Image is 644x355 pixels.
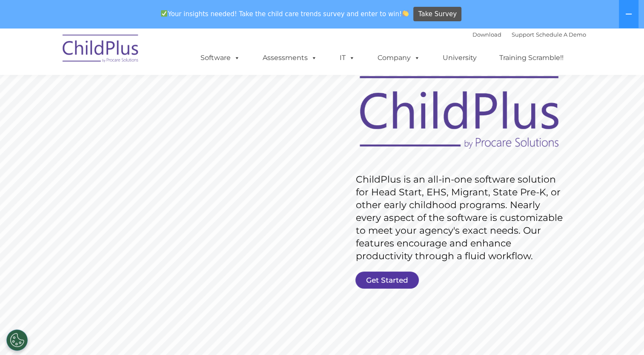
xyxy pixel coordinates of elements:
[58,29,143,71] img: ChildPlus by Procare Solutions
[254,49,326,66] a: Assessments
[472,31,586,38] font: |
[536,31,586,38] a: Schedule A Demo
[355,272,419,289] a: Get Started
[418,7,457,22] span: Take Survey
[6,329,28,351] button: Cookies Settings
[472,31,501,38] a: Download
[413,7,461,22] a: Take Survey
[505,263,644,355] iframe: Chat Widget
[512,31,534,38] a: Support
[356,173,567,263] rs-layer: ChildPlus is an all-in-one software solution for Head Start, EHS, Migrant, State Pre-K, or other ...
[369,49,429,66] a: Company
[491,49,572,66] a: Training Scramble!!
[192,49,249,66] a: Software
[157,6,412,22] span: Your insights needed! Take the child care trends survey and enter to win!
[161,10,167,17] img: ✅
[434,49,485,66] a: University
[331,49,364,66] a: IT
[402,10,409,17] img: 👏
